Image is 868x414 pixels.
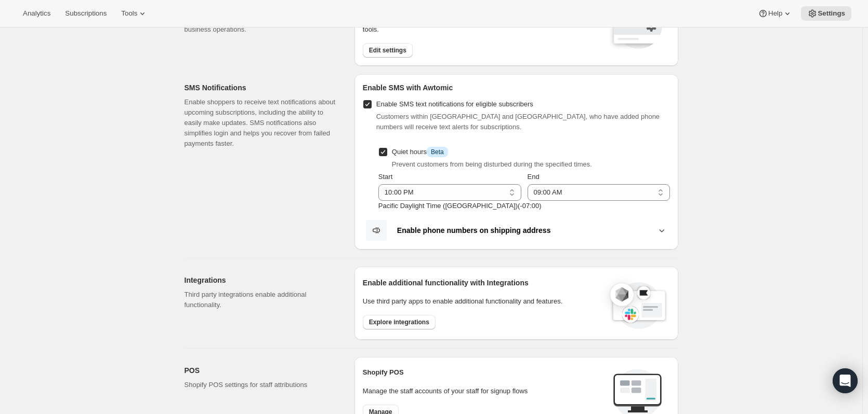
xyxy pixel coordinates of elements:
p: Use third party apps to enable additional functionality and features. [363,296,600,307]
div: Open Intercom Messenger [833,368,858,393]
h2: Enable SMS with Awtomic [363,82,670,93]
span: End [528,173,540,181]
span: Prevent customers from being disturbed during the specified times. [392,160,592,168]
p: Shopify POS settings for staff attributions [185,380,338,390]
h2: SMS Notifications [185,82,338,93]
span: Start [378,173,392,181]
span: Enable SMS text notifications for eligible subscribers [376,100,533,108]
h2: Enable additional functionality with Integrations [363,278,600,288]
span: Settings [818,9,845,18]
button: Settings [801,6,851,21]
p: Third party integrations enable additional functionality. [185,289,338,310]
span: Tools [121,9,137,18]
button: Explore integrations [363,315,436,329]
h2: Shopify POS [363,367,604,378]
span: Beta [431,148,444,156]
b: Enable phone numbers on shipping address [397,226,551,234]
button: Tools [115,6,154,21]
span: Edit settings [369,46,406,54]
p: Manage the staff accounts of your staff for signup flows [363,386,604,396]
button: Enable phone numbers on shipping address [363,219,670,241]
h2: Integrations [185,275,338,285]
p: Enable shoppers to receive text notifications about upcoming subscriptions, including the ability... [185,97,338,149]
span: Analytics [23,9,50,18]
button: Subscriptions [59,6,113,21]
button: Edit settings [363,43,413,58]
button: Analytics [17,6,57,21]
span: Quiet hours [392,148,448,156]
span: Help [768,9,782,18]
span: Customers within [GEOGRAPHIC_DATA] and [GEOGRAPHIC_DATA], who have added phone numbers will recei... [376,113,660,131]
p: Pacific Daylight Time ([GEOGRAPHIC_DATA]) ( -07 : 00 ) [378,201,670,211]
button: Help [752,6,799,21]
h2: POS [185,365,338,376]
span: Subscriptions [65,9,107,18]
span: Explore integrations [369,318,429,326]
